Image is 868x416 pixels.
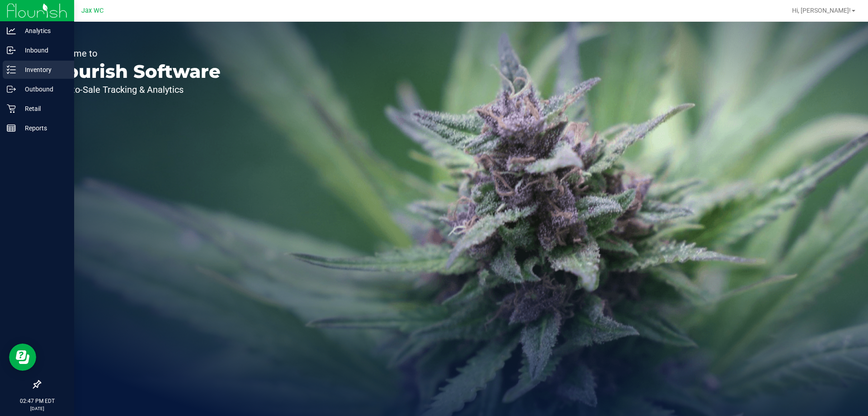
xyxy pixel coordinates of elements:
[16,64,70,75] p: Inventory
[16,84,70,95] p: Outbound
[7,26,16,35] inline-svg: Analytics
[7,124,16,133] inline-svg: Reports
[7,85,16,94] inline-svg: Outbound
[49,49,221,58] p: Welcome to
[9,344,36,371] iframe: Resource center
[4,405,70,412] p: [DATE]
[81,7,104,14] span: Jax WC
[49,62,221,81] p: Flourish Software
[7,46,16,55] inline-svg: Inbound
[16,123,70,134] p: Reports
[792,7,851,14] span: Hi, [PERSON_NAME]!
[16,103,70,114] p: Retail
[16,25,70,36] p: Analytics
[7,65,16,74] inline-svg: Inventory
[4,397,70,405] p: 02:47 PM EDT
[7,104,16,113] inline-svg: Retail
[16,45,70,56] p: Inbound
[49,85,221,94] p: Seed-to-Sale Tracking & Analytics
